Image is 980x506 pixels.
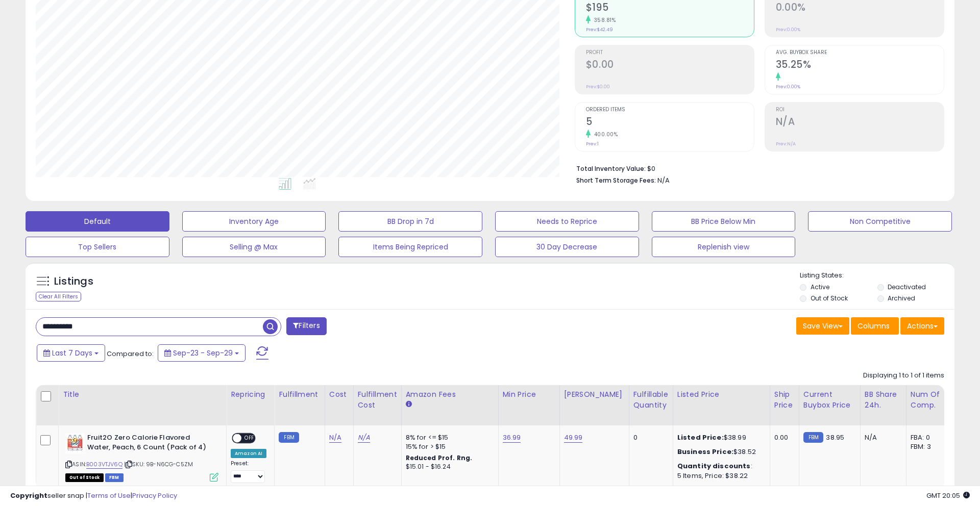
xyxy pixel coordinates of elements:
span: OFF [241,434,258,443]
a: 49.99 [564,433,583,443]
span: Sep-23 - Sep-29 [173,348,233,358]
small: Prev: $42.49 [586,27,613,33]
div: 8% for <= $15 [406,433,491,442]
small: Prev: $0.00 [586,84,610,90]
div: Displaying 1 to 1 of 1 items [863,371,944,381]
div: Listed Price [677,389,766,400]
div: [PERSON_NAME] [564,389,625,400]
img: 516QveGsrIL._SL40_.jpg [65,433,85,453]
b: Listed Price: [677,433,724,442]
span: Ordered Items [586,107,754,113]
button: BB Drop in 7d [338,211,482,232]
span: Last 7 Days [52,348,92,358]
div: Ship Price [774,389,795,411]
small: Prev: N/A [776,141,796,147]
div: $38.52 [677,447,762,457]
b: Fruit2O Zero Calorie Flavored Water, Peach, 6 Count (Pack of 4) [87,433,211,454]
div: BB Share 24h. [865,389,902,411]
span: ROI [776,107,944,113]
button: Top Sellers [26,237,169,257]
div: Repricing [231,389,270,400]
span: All listings that are currently out of stock and unavailable for purchase on Amazon [65,473,104,482]
b: Business Price: [677,447,733,457]
small: 358.81% [591,16,616,24]
h2: $0.00 [586,59,754,72]
div: $38.99 [677,433,762,442]
div: : [677,462,762,471]
div: 0 [633,433,665,442]
b: Short Term Storage Fees: [576,176,656,185]
button: 30 Day Decrease [495,237,639,257]
small: Amazon Fees. [406,400,412,409]
span: Columns [857,321,890,331]
a: N/A [358,433,370,443]
label: Archived [888,294,915,302]
span: FBM [105,473,124,482]
span: Avg. Buybox Share [776,50,944,56]
div: Amazon Fees [406,389,494,400]
span: N/A [657,175,670,185]
span: 38.95 [826,433,844,442]
div: FBM: 3 [911,442,944,451]
strong: Copyright [10,491,47,500]
button: Actions [900,317,944,335]
a: B003VTJV6Q [86,460,122,469]
span: 2025-10-7 20:05 GMT [926,491,970,500]
div: seller snap | | [10,491,177,501]
a: N/A [329,433,341,443]
span: Compared to: [107,349,154,359]
h2: 5 [586,116,754,130]
button: Items Being Repriced [338,237,482,257]
label: Out of Stock [811,294,848,302]
span: | SKU: 9B-N6CG-C5ZM [124,460,193,468]
span: Profit [586,50,754,56]
a: Privacy Policy [132,491,177,500]
li: $0 [576,162,937,174]
button: Inventory Age [182,211,326,232]
button: Replenish view [652,237,796,257]
a: 36.99 [503,433,521,443]
button: Last 7 Days [37,344,105,362]
small: FBM [279,432,299,443]
div: 5 Items, Price: $38.22 [677,471,762,480]
div: FBA: 0 [911,433,944,442]
div: Clear All Filters [36,292,81,301]
button: Non Competitive [808,211,952,232]
div: Fulfillment Cost [358,389,397,411]
h2: $195 [586,2,754,15]
div: Amazon AI [231,449,266,458]
small: FBM [803,432,823,443]
button: Default [26,211,169,232]
div: 0.00 [774,433,791,442]
div: Cost [329,389,349,400]
b: Quantity discounts [677,461,751,471]
small: Prev: 0.00% [776,84,800,90]
small: Prev: 1 [586,141,599,147]
div: Current Buybox Price [803,389,856,411]
button: BB Price Below Min [652,211,796,232]
b: Reduced Prof. Rng. [406,453,473,462]
div: Preset: [231,460,266,483]
button: Needs to Reprice [495,211,639,232]
div: Fulfillment [279,389,320,400]
b: Total Inventory Value: [576,164,646,173]
div: Num of Comp. [911,389,948,411]
small: 400.00% [591,131,618,138]
h2: 0.00% [776,2,944,15]
a: Terms of Use [87,491,131,500]
button: Filters [286,317,326,335]
p: Listing States: [800,271,954,281]
button: Save View [796,317,849,335]
button: Selling @ Max [182,237,326,257]
h5: Listings [54,274,93,289]
h2: 35.25% [776,59,944,72]
button: Sep-23 - Sep-29 [158,344,246,362]
div: 15% for > $15 [406,442,491,451]
div: N/A [865,433,898,442]
h2: N/A [776,116,944,130]
label: Deactivated [888,283,926,291]
small: Prev: 0.00% [776,27,800,33]
label: Active [811,283,829,291]
div: Min Price [503,389,555,400]
div: $15.01 - $16.24 [406,463,491,471]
